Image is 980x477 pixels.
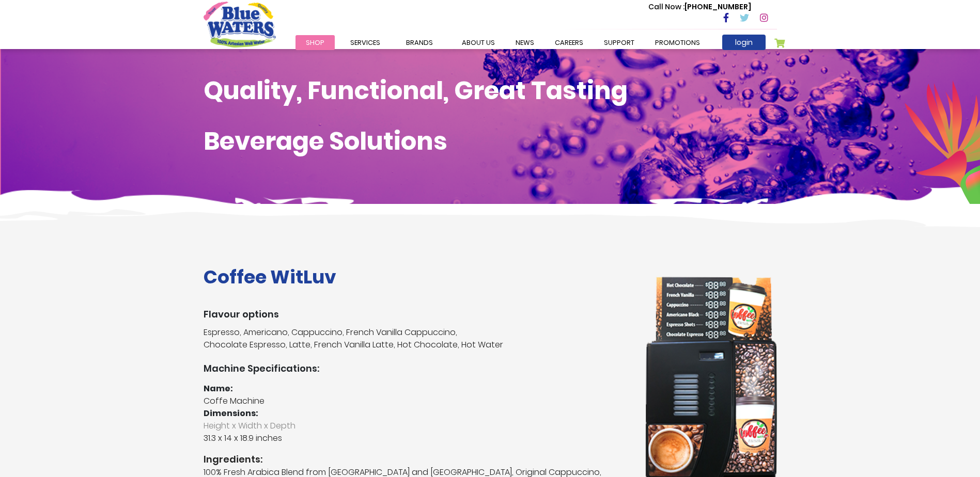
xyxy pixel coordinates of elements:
[204,407,258,419] strong: Dimensions:
[204,76,777,106] h1: Quality, Functional, Great Tasting
[722,35,766,50] a: login
[204,266,630,288] h1: Coffee WitLuv
[204,309,630,320] h3: Flavour options
[594,35,645,50] a: support
[645,35,710,50] a: Promotions
[505,35,545,50] a: News
[204,420,630,432] span: Height x Width x Depth
[204,420,630,444] p: 31.3 x 14 x 18.9 inches
[648,2,751,12] p: [PHONE_NUMBER]
[204,452,630,466] strong: Ingredients:
[452,35,505,50] a: about us
[204,383,233,394] strong: Name:
[204,2,276,47] a: store logo
[406,38,433,47] span: Brands
[350,38,380,47] span: Services
[204,395,630,407] p: Coffe Machine
[306,38,324,47] span: Shop
[545,35,594,50] a: careers
[648,2,685,12] span: Call Now :
[204,363,630,374] h3: Machine Specifications:
[204,126,777,156] h1: Beverage Solutions
[204,326,630,351] p: Espresso, Americano, Cappuccino, French Vanilla Cappuccino, Chocolate Espresso, Latte, French Van...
